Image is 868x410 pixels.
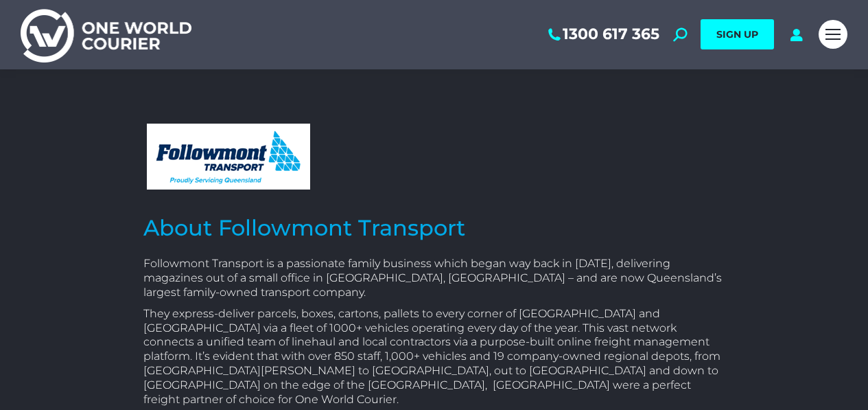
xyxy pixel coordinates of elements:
p: They express-deliver parcels, boxes, cartons, pallets to every corner of [GEOGRAPHIC_DATA] and [G... [143,307,725,407]
a: SIGN UP [701,19,774,49]
img: Followmont transoirt web logo [147,124,310,190]
h2: About Followmont Transport [143,214,725,242]
span: SIGN UP [716,28,758,41]
a: 1300 617 365 [546,25,659,43]
a: Mobile menu icon [819,20,847,49]
p: Followmont Transport is a passionate family business which began way back in [DATE], delivering m... [143,257,725,299]
img: One World Courier [21,7,191,62]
